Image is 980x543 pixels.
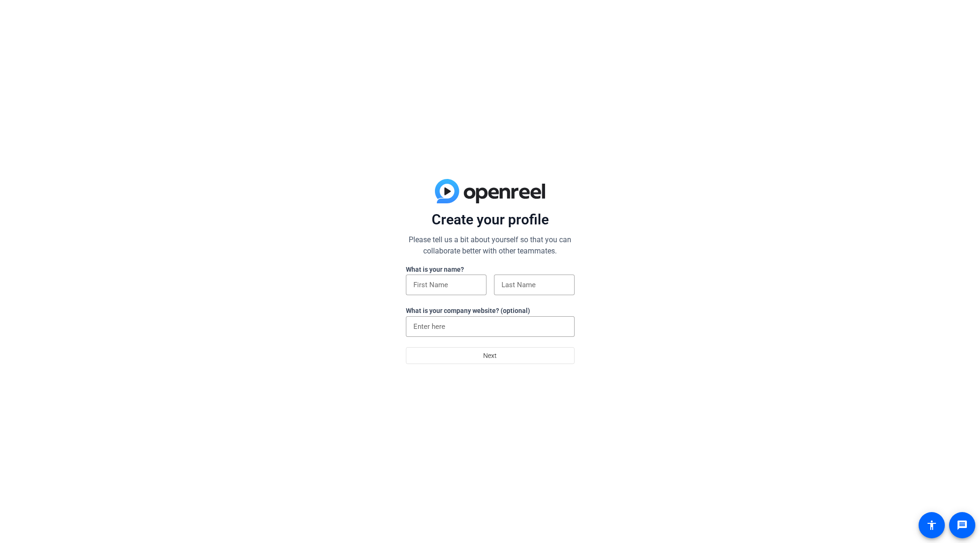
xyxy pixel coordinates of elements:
button: Next [406,347,575,364]
img: blue-gradient.svg [435,179,545,203]
input: Enter here [413,321,567,332]
input: First Name [413,279,479,290]
mat-icon: accessibility [926,520,937,531]
mat-icon: message [957,520,968,531]
label: What is your company website? (optional) [406,307,530,314]
span: Next [483,347,497,364]
label: What is your name? [406,266,464,273]
p: Create your profile [406,211,575,229]
p: Please tell us a bit about yourself so that you can collaborate better with other teammates. [406,234,575,257]
input: Last Name [501,279,567,290]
